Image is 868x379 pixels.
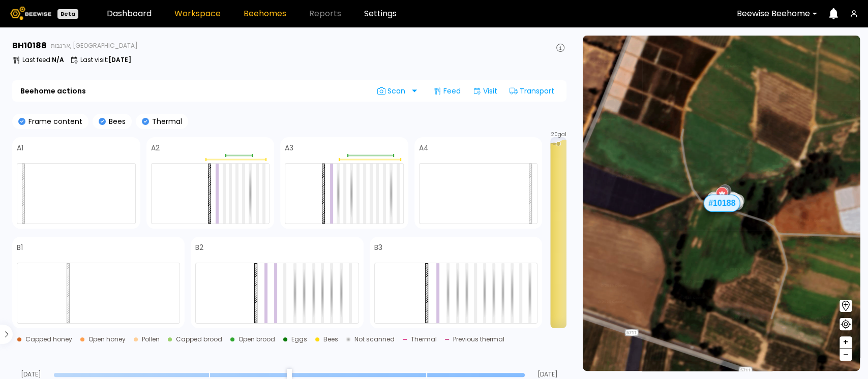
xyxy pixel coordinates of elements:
span: Reports [309,10,341,18]
a: Beehomes [244,10,286,18]
div: # 10074 [712,194,744,207]
div: Previous thermal [453,336,504,342]
p: Thermal [149,118,182,125]
div: Capped honey [25,336,72,342]
div: Visit [469,83,501,99]
p: Last feed : [22,57,64,63]
h4: A2 [151,144,160,151]
img: Beewise logo [10,7,51,20]
span: ארנבות, [GEOGRAPHIC_DATA] [51,43,138,49]
div: Transport [505,83,558,99]
button: + [840,336,852,349]
a: Dashboard [107,10,152,18]
div: # 10061 [711,195,743,208]
h4: B1 [17,244,23,251]
b: Beehome actions [20,87,86,94]
b: N/A [52,55,64,64]
div: # 10188 [703,195,739,212]
div: Thermal [411,336,437,342]
div: Feed [429,83,465,99]
h4: A4 [419,144,429,151]
div: Capped brood [176,336,222,342]
div: Eggs [291,336,307,342]
span: + [843,336,849,349]
p: Frame content [25,118,82,125]
div: Beta [57,9,78,19]
span: [DATE] [529,371,566,377]
div: Open brood [238,336,275,342]
p: Last visit : [80,57,131,63]
a: Workspace [174,10,221,18]
a: Settings [364,10,397,18]
div: Bees [323,336,338,342]
h3: BH 10188 [12,42,47,50]
h4: A3 [285,144,293,151]
span: [DATE] [12,371,50,377]
h4: A1 [17,144,23,151]
span: – [843,349,849,361]
span: Scan [377,87,409,95]
h4: B3 [374,244,382,251]
div: ארנבות [711,186,740,207]
p: Bees [106,118,126,125]
div: Pollen [142,336,160,342]
b: [DATE] [108,55,131,64]
div: Not scanned [354,336,395,342]
button: – [840,349,852,361]
div: Open honey [88,336,126,342]
span: 20 gal [551,132,566,137]
h4: B2 [195,244,203,251]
